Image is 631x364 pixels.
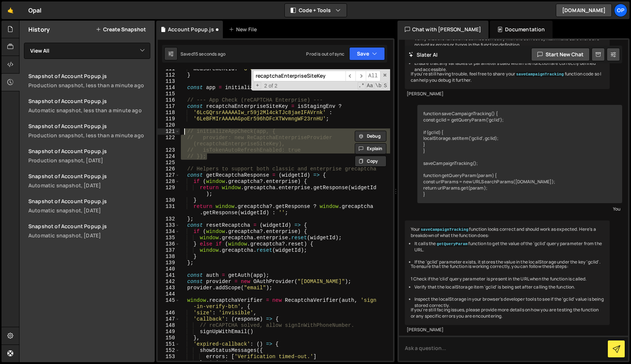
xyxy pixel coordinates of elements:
[158,266,180,272] div: 140
[158,128,180,135] div: 121
[180,51,225,57] div: Saved
[414,36,604,48] li: Verify that the function is defined correctly with the correct syntax. Make sure there are no syn...
[28,6,42,15] div: Opal
[168,26,214,33] div: Account Popup.js
[419,205,621,213] div: You
[158,347,180,354] div: 152
[158,341,180,347] div: 151
[158,116,180,122] div: 119
[531,48,590,61] button: Start new chat
[158,310,180,316] div: 146
[28,98,150,105] div: Snapshot of Account Popup.js
[28,157,150,164] div: Production snapshot, [DATE]
[254,82,262,89] span: Toggle Replace mode
[158,66,180,72] div: 111
[436,241,468,247] code: getQueryParam
[355,156,386,167] button: Copy
[158,122,180,128] div: 120
[355,143,386,154] button: Explain
[409,51,438,58] h2: Slater AI
[28,25,50,33] h2: History
[158,247,180,254] div: 137
[515,72,564,77] code: saveCampaignTracking
[375,82,382,89] span: Whole Word Search
[28,73,150,79] div: Snapshot of Account Popup.js
[358,82,365,89] span: RegExp Search
[158,97,180,103] div: 116
[158,329,180,335] div: 149
[28,198,150,205] div: Snapshot of Account Popup.js
[158,254,180,260] div: 138
[158,241,180,247] div: 136
[28,148,150,155] div: Snapshot of Account Popup.js
[158,272,180,279] div: 141
[158,204,180,216] div: 131
[229,26,260,33] div: New File
[28,207,150,214] div: Automatic snapshot, [DATE]
[158,222,180,229] div: 133
[158,172,180,179] div: 127
[355,71,366,81] span: ​
[194,51,225,57] div: 15 seconds ago
[158,103,180,110] div: 117
[24,118,155,143] a: Snapshot of Account Popup.jsProduction snapshot, less than a minute ago
[158,335,180,341] div: 150
[28,223,150,230] div: Snapshot of Account Popup.js
[158,285,180,291] div: 143
[28,132,150,139] div: Production snapshot, less than a minute ago
[366,71,381,81] span: Alt-Enter
[158,147,180,153] div: 123
[24,143,155,168] a: Snapshot of Account Popup.js Production snapshot, [DATE]
[158,197,180,204] div: 130
[417,105,623,203] div: function saveCampaignTracking() { const gclid = getQueryParam('gclid'); if (gclid) { localStorage...
[407,91,608,97] div: [PERSON_NAME]
[556,4,612,17] a: [DOMAIN_NAME]
[366,82,374,89] span: CaseSensitive Search
[158,235,180,241] div: 135
[349,47,385,60] button: Save
[158,110,180,116] div: 118
[614,4,627,17] a: Op
[158,229,180,235] div: 134
[397,21,489,38] div: Chat with [PERSON_NAME]
[1,1,20,19] a: 🤙
[355,131,386,142] button: Debug
[285,4,347,17] button: Code + Tools
[24,218,155,243] a: Snapshot of Account Popup.js Automatic snapshot, [DATE]
[158,260,180,266] div: 139
[24,93,155,118] a: Snapshot of Account Popup.jsAutomatic snapshot, less than a minute ago
[414,296,604,309] li: Inspect the localStorage in your browser's developer tools to see if the 'gclid' value is being s...
[306,51,344,57] div: Prod is out of sync
[24,68,155,93] a: Snapshot of Account Popup.jsProduction snapshot, less than a minute ago
[158,291,180,297] div: 144
[407,327,608,333] div: [PERSON_NAME]
[346,71,356,81] span: ​
[414,259,604,265] li: If the 'gclid' parameter exists, it stores the value in the localStorage under the key 'gclid'.
[158,85,180,91] div: 114
[24,168,155,193] a: Snapshot of Account Popup.js Automatic snapshot, [DATE]
[96,26,146,32] button: Create Snapshot
[158,185,180,197] div: 129
[414,60,604,73] li: Ensure that any variables or parameters used within the function are correctly defined and access...
[158,160,180,166] div: 125
[420,227,469,232] code: saveCampaignTracking
[414,241,604,253] li: It calls the function to get the value of the 'gclid' query parameter from the URL.
[28,182,150,189] div: Automatic snapshot, [DATE]
[24,193,155,218] a: Snapshot of Account Popup.js Automatic snapshot, [DATE]
[158,322,180,329] div: 148
[28,123,150,130] div: Snapshot of Account Popup.js
[158,297,180,310] div: 145
[158,354,180,360] div: 153
[158,78,180,85] div: 113
[383,82,388,89] span: Search In Selection
[28,173,150,180] div: Snapshot of Account Popup.js
[490,21,552,38] div: Documentation
[28,107,150,114] div: Automatic snapshot, less than a minute ago
[28,82,150,89] div: Production snapshot, less than a minute ago
[253,71,346,81] input: Search for
[158,279,180,285] div: 142
[158,166,180,172] div: 126
[405,220,610,325] div: Your function looks correct and should work as expected. Here's a breakdown of what the function ...
[158,316,180,322] div: 147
